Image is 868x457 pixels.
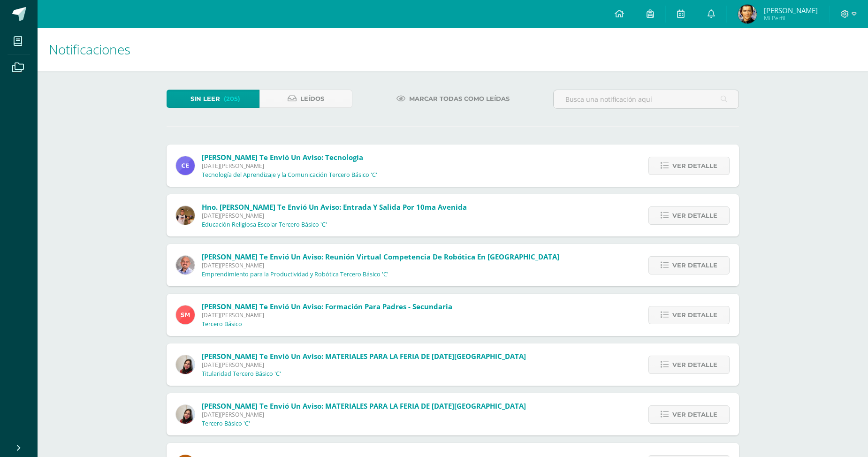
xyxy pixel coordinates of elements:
[202,212,467,220] span: [DATE][PERSON_NAME]
[202,370,281,378] p: Titularidad Tercero Básico 'C'
[202,420,250,427] p: Tercero Básico 'C'
[202,401,526,411] span: [PERSON_NAME] te envió un aviso: MATERIALES PARA LA FERIA DE [DATE][GEOGRAPHIC_DATA]
[202,320,242,328] p: Tercero Básico
[672,157,717,175] span: Ver detalle
[202,351,526,361] span: [PERSON_NAME] te envió un aviso: MATERIALES PARA LA FERIA DE [DATE][GEOGRAPHIC_DATA]
[300,90,324,107] span: Leídos
[672,306,717,324] span: Ver detalle
[202,221,327,228] p: Educación Religiosa Escolar Tercero Básico 'C'
[202,311,452,319] span: [DATE][PERSON_NAME]
[764,6,818,15] span: [PERSON_NAME]
[190,90,220,107] span: Sin leer
[672,406,717,423] span: Ver detalle
[167,90,259,108] a: Sin leer(205)
[176,156,195,175] img: 7a51f661b91fc24d84d05607a94bba63.png
[202,361,526,369] span: [DATE][PERSON_NAME]
[202,202,467,212] span: Hno. [PERSON_NAME] te envió un aviso: Entrada y salida por 10ma avenida
[176,355,195,374] img: 82fee4d3dc6a1592674ec48585172ce7.png
[49,40,130,58] span: Notificaciones
[202,271,388,278] p: Emprendimiento para la Productividad y Robótica Tercero Básico 'C'
[202,252,559,261] span: [PERSON_NAME] te envió un aviso: Reunión virtual competencia de robótica en [GEOGRAPHIC_DATA]
[259,90,352,108] a: Leídos
[176,405,195,424] img: 82fee4d3dc6a1592674ec48585172ce7.png
[554,90,739,108] input: Busca una notificación aquí
[224,90,240,107] span: (205)
[672,207,717,224] span: Ver detalle
[202,261,559,269] span: [DATE][PERSON_NAME]
[672,257,717,274] span: Ver detalle
[202,302,452,311] span: [PERSON_NAME] te envió un aviso: Formación para padres - Secundaria
[202,171,377,179] p: Tecnología del Aprendizaje y la Comunicación Tercero Básico 'C'
[764,14,818,22] span: Mi Perfil
[202,152,363,162] span: [PERSON_NAME] te envió un aviso: Tecnología
[738,5,757,23] img: e3bf7d55b26227694fee90e8500d2a72.png
[176,256,195,274] img: f4ddca51a09d81af1cee46ad6847c426.png
[202,162,377,170] span: [DATE][PERSON_NAME]
[176,305,195,324] img: a4c9654d905a1a01dc2161da199b9124.png
[672,356,717,373] span: Ver detalle
[409,90,510,107] span: Marcar todas como leídas
[176,206,195,225] img: fb77d4dd8f1c1b98edfade1d400ecbce.png
[202,411,526,419] span: [DATE][PERSON_NAME]
[385,90,521,108] a: Marcar todas como leídas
